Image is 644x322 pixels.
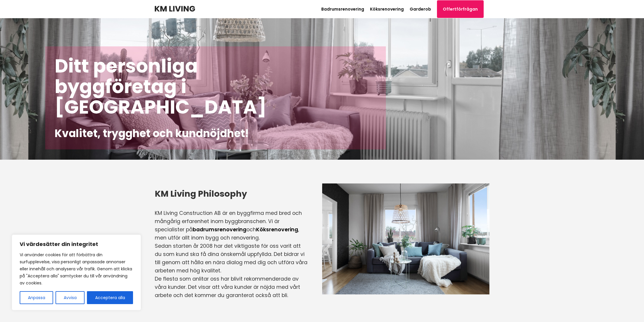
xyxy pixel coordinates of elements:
button: Avvisa [56,291,85,304]
h2: Kvalitet, trygghet och kundnöjdhet! [55,127,377,140]
p: Vi använder cookies för att förbättra din surfupplevelse, visa personligt anpassade annonser elle... [20,251,133,286]
h3: KM Living Philosophy [155,188,307,200]
p: Sedan starten år 2008 har det viktigaste för oss varit att du som kund ska få dina önskemål uppfy... [155,242,307,275]
a: Badrumsrenovering [321,6,364,12]
h1: Ditt personliga byggföretag i [GEOGRAPHIC_DATA] [55,56,377,117]
button: Anpassa [20,291,53,304]
a: Köksrenovering [370,6,404,12]
img: Byggföretag i Stockholm [307,183,490,295]
a: Garderob [410,6,431,12]
button: Acceptera alla [87,291,133,304]
a: Offertförfrågan [437,0,484,18]
img: KM Living [155,6,195,12]
p: De flesta som anlitar oss har blivit rekommenderade av våra kunder. Det visar att våra kunder är ... [155,275,307,299]
a: Köksrenovering [256,226,298,233]
a: badrumsrenovering [193,226,246,233]
p: KM Living Construction AB är en byggfirma med bred och mångårig erfarenhet inom byggbranschen. Vi... [155,209,307,242]
p: Vi värdesätter din integritet [20,241,133,248]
